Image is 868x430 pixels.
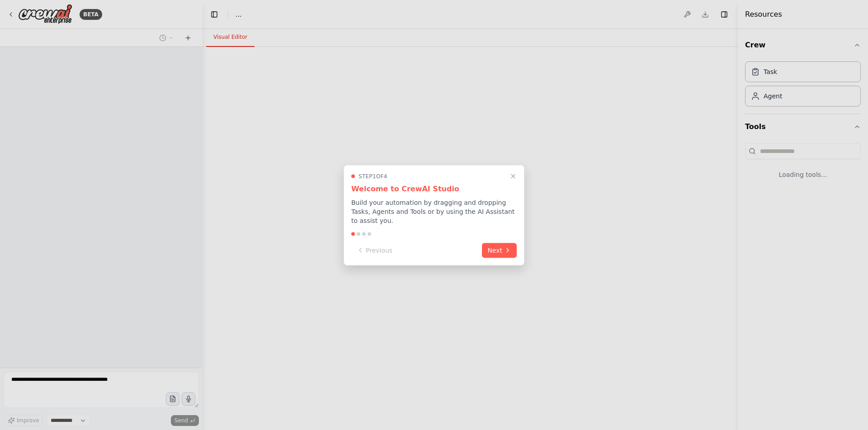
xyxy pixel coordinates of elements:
[351,198,517,225] p: Build your automation by dragging and dropping Tasks, Agents and Tools or by using the AI Assista...
[351,243,398,258] button: Previous
[482,243,517,258] button: Next
[508,171,519,181] button: Close walkthrough
[359,172,387,180] span: Step 1 of 4
[208,8,221,21] button: Hide left sidebar
[351,183,517,194] h3: Welcome to CrewAI Studio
